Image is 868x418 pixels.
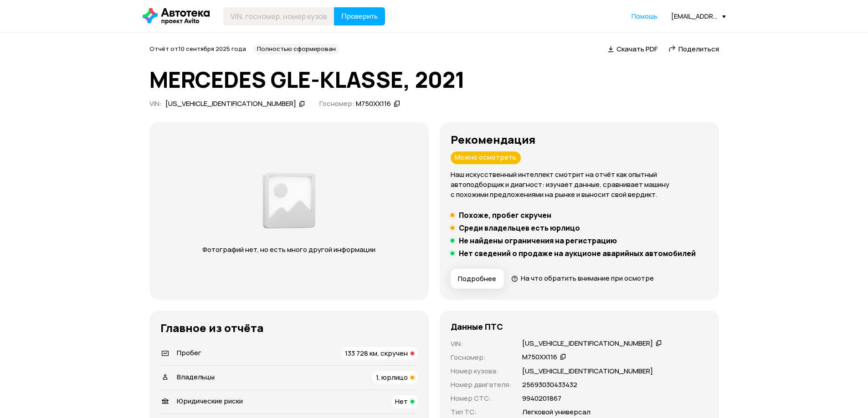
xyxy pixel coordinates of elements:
span: Поделиться [678,44,719,54]
h5: Не найдены ограничения на регистрацию [459,236,617,245]
p: Фотографий нет, но есть много другой информации [194,245,385,255]
h5: Среди владельцев есть юрлицо [459,223,580,232]
button: Подробнее [451,269,504,289]
h3: Главное из отчёта [160,322,418,334]
h5: Похоже, пробег скручен [459,211,551,220]
p: 9940201867 [522,393,561,403]
span: Юридические риски [177,396,243,406]
h5: Нет сведений о продаже на аукционе аварийных автомобилей [459,249,696,258]
input: VIN, госномер, номер кузова [223,7,334,25]
p: 25693030433432 [522,380,577,390]
span: Пробег [177,348,201,358]
h3: Рекомендация [451,133,708,146]
span: Проверить [341,13,378,20]
p: Тип ТС : [451,407,511,417]
span: Отчёт от 10 сентября 2025 года [149,45,246,53]
p: Наш искусственный интеллект смотрит на отчёт как опытный автоподборщик и диагност: изучает данные... [451,170,708,200]
span: VIN : [149,99,162,108]
div: [US_VEHICLE_IDENTIFICATION_NUMBER] [165,99,296,109]
div: [EMAIL_ADDRESS][PERSON_NAME][DOMAIN_NAME] [671,12,726,20]
span: Скачать PDF [616,44,657,54]
span: Госномер: [319,99,354,108]
p: Легковой универсал [522,407,591,417]
img: d89e54fb62fcf1f0.png [260,167,318,234]
span: На что обратить внимание при осмотре [521,273,654,283]
button: Проверить [334,7,385,25]
span: Владельцы [177,372,215,382]
div: [US_VEHICLE_IDENTIFICATION_NUMBER] [522,339,653,348]
span: 133 728 км, скручен [345,348,408,358]
h1: MERCEDES GLE-KLASSE, 2021 [149,67,719,92]
p: Номер двигателя : [451,380,511,390]
p: Госномер : [451,353,511,363]
span: Нет [395,397,408,406]
p: Номер СТС : [451,393,511,403]
a: Помощь [632,12,657,21]
a: Скачать PDF [608,44,657,54]
div: Полностью сформирован [253,44,339,55]
div: Можно осмотреть [451,151,521,164]
p: VIN : [451,339,511,349]
p: Номер кузова : [451,366,511,376]
span: 1, юрлицо [376,373,408,382]
a: Поделиться [668,44,719,54]
p: [US_VEHICLE_IDENTIFICATION_NUMBER] [522,366,653,376]
a: На что обратить внимание при осмотре [511,273,654,283]
div: М750ХХ116 [356,99,391,109]
span: Подробнее [458,274,496,283]
div: М750ХХ116 [522,353,557,362]
h4: Данные ПТС [451,322,503,332]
